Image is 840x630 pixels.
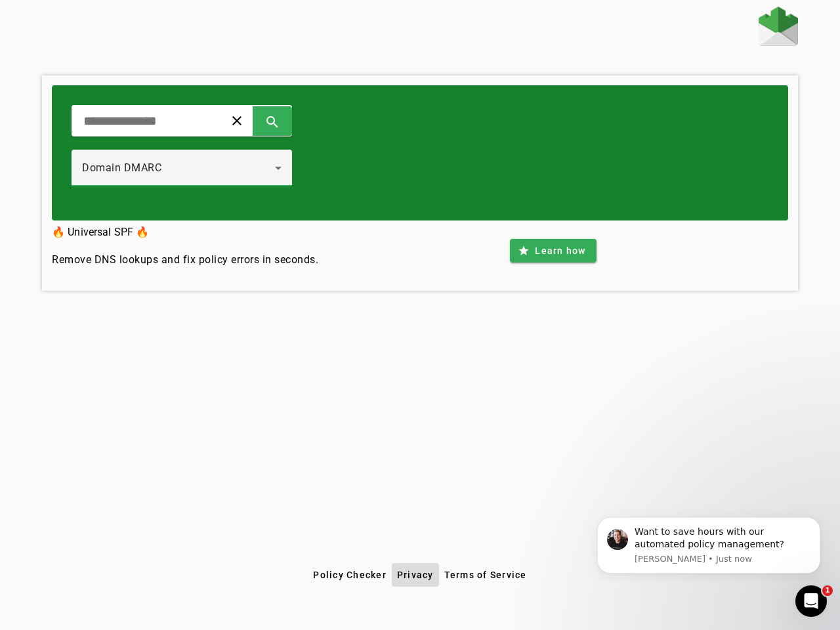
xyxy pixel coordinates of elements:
[444,570,527,580] span: Terms of Service
[439,563,532,587] button: Terms of Service
[510,239,596,262] button: Learn how
[535,244,585,257] span: Learn how
[397,570,434,580] span: Privacy
[52,252,318,268] h4: Remove DNS lookups and fix policy errors in seconds.
[795,585,827,617] iframe: Intercom live chat
[759,7,798,46] img: Fraudmarc Logo
[82,161,161,174] span: Domain DMARC
[52,223,318,241] h3: 🔥 Universal SPF 🔥
[577,505,840,581] iframe: Intercom notifications message
[308,563,392,587] button: Policy Checker
[759,7,798,49] a: Home
[392,563,439,587] button: Privacy
[822,585,833,596] span: 1
[313,570,387,580] span: Policy Checker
